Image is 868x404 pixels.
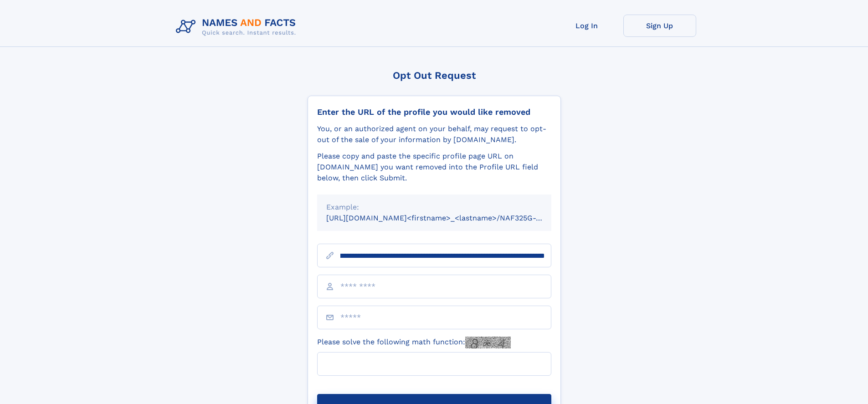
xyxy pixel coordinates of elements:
[317,337,511,348] label: Please solve the following math function:
[172,15,303,39] img: Logo Names and Facts
[623,15,696,37] a: Sign Up
[308,70,561,81] div: Opt Out Request
[317,151,551,184] div: Please copy and paste the specific profile page URL on [DOMAIN_NAME] you want removed into the Pr...
[326,202,542,213] div: Example:
[317,107,551,117] div: Enter the URL of the profile you would like removed
[550,15,623,37] a: Log In
[317,123,551,145] div: You, or an authorized agent on your behalf, may request to opt-out of the sale of your informatio...
[326,214,569,222] small: [URL][DOMAIN_NAME]<firstname>_<lastname>/NAF325G-xxxxxxxx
